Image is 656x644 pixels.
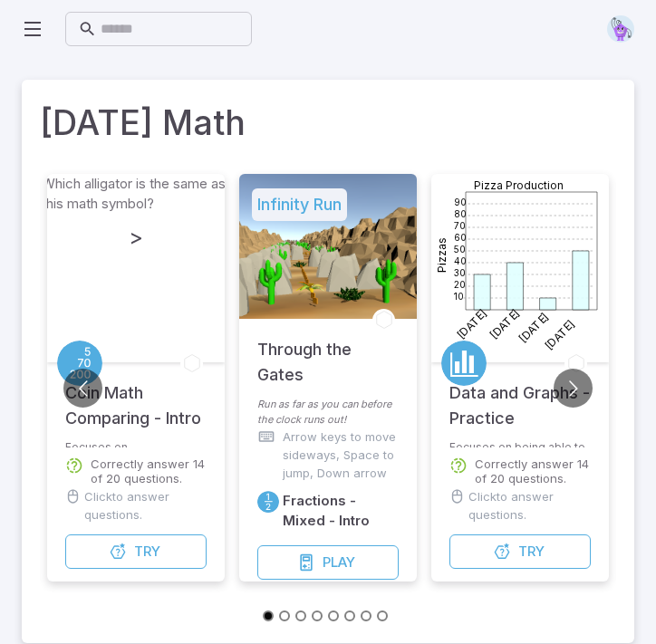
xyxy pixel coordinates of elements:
p: Focuses on being able to read and work with data and graphs. [449,440,591,447]
text: [DATE] [542,317,577,352]
p: Focuses on understanding less than, greater than, and equals with coin math in 5s, 10s, and 25s. [65,440,207,447]
a: Fractions/Decimals [257,491,279,513]
text: 40 [454,255,467,266]
button: Play [257,545,399,580]
h5: Data and Graphs - Practice [449,362,591,431]
h3: > [129,221,143,254]
p: Which alligator is the same as this math symbol? [42,174,230,214]
span: Play [323,553,355,572]
button: Go to slide 1 [263,610,274,621]
h5: Through the Gates [257,319,399,388]
text: Pizzas [435,237,449,273]
button: Go to slide 3 [295,610,306,621]
h5: Infinity Run [252,188,347,221]
span: Try [518,542,545,562]
button: Go to slide 5 [328,610,339,621]
p: Correctly answer 14 of 20 questions. [91,457,207,485]
text: 20 [454,279,466,290]
img: pentagon.svg [607,15,634,43]
text: 50 [454,244,466,255]
text: [DATE] [487,306,523,341]
button: Try [65,534,207,569]
button: Go to slide 7 [361,610,371,621]
h6: Fractions - Mixed - Intro [283,491,399,531]
p: Correctly answer 14 of 20 questions. [475,457,591,485]
p: Click to answer questions. [468,487,591,524]
button: Try [449,534,591,569]
a: Place Value [57,341,102,386]
text: 70 [454,220,466,231]
p: Click to answer questions. [84,487,207,524]
text: 90 [454,197,467,207]
button: Go to slide 4 [312,610,323,621]
button: Go to next slide [554,369,593,408]
button: Go to previous slide [63,369,102,408]
text: 60 [454,232,467,243]
text: 80 [454,208,467,219]
text: 10 [454,291,464,302]
p: Run as far as you can before the clock runs out! [257,397,399,428]
button: Go to slide 6 [344,610,355,621]
a: Data/Graphing [441,341,487,386]
p: Arrow keys to move sideways, Space to jump, Down arrow to duck and roll. [283,428,399,500]
text: [DATE] [454,306,489,341]
span: Try [134,542,160,562]
h5: Coin Math Comparing - Intro [65,362,207,431]
button: Go to slide 8 [377,610,388,621]
text: 30 [454,267,466,278]
button: Go to slide 2 [279,610,290,621]
text: Pizza Production [474,178,564,192]
h1: [DATE] Math [40,98,616,149]
text: [DATE] [516,310,552,345]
